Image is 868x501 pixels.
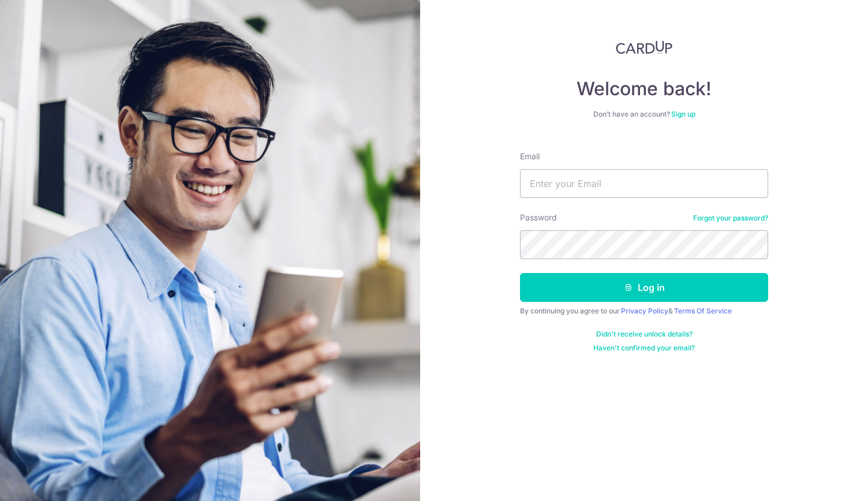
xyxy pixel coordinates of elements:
[520,212,557,223] label: Password
[621,306,668,315] a: Privacy Policy
[693,214,768,223] a: Forgot your password?
[674,306,732,315] a: Terms Of Service
[520,306,768,316] div: By continuing you agree to our &
[520,273,768,302] button: Log in
[520,77,768,100] h4: Welcome back!
[520,151,540,162] label: Email
[520,169,768,198] input: Enter your Email
[593,343,695,353] a: Haven't confirmed your email?
[596,330,693,339] a: Didn't receive unlock details?
[616,40,672,54] img: CardUp Logo
[520,110,768,119] div: Don’t have an account?
[671,110,695,118] a: Sign up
